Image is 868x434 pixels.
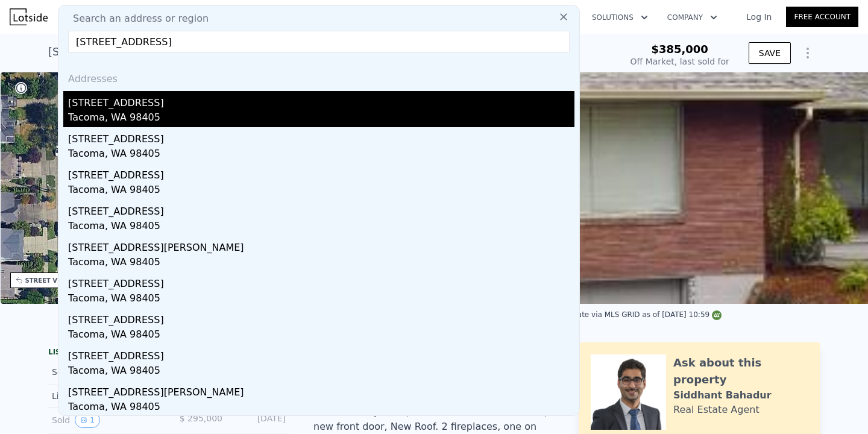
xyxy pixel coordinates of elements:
[68,308,574,327] div: [STREET_ADDRESS]
[68,163,574,183] div: [STREET_ADDRESS]
[712,310,722,320] img: NWMLS Logo
[52,364,159,380] div: Sold
[749,42,791,64] button: SAVE
[25,276,71,285] div: STREET VIEW
[68,183,574,200] div: Tacoma, WA 98405
[658,7,727,28] button: Company
[75,412,100,428] button: View historical data
[48,43,339,60] div: [STREET_ADDRESS] , [GEOGRAPHIC_DATA] , WA 98115
[673,388,772,403] div: Siddhant Bahadur
[68,31,570,52] input: Enter an address, city, region, neighborhood or zip code
[786,7,858,27] a: Free Account
[52,390,159,402] div: Listed
[180,414,222,423] span: $ 295,000
[68,344,574,363] div: [STREET_ADDRESS]
[68,127,574,146] div: [STREET_ADDRESS]
[68,380,574,400] div: [STREET_ADDRESS][PERSON_NAME]
[68,363,574,380] div: Tacoma, WA 98405
[68,219,574,236] div: Tacoma, WA 98405
[68,91,574,110] div: [STREET_ADDRESS]
[68,236,574,255] div: [STREET_ADDRESS][PERSON_NAME]
[68,110,574,127] div: Tacoma, WA 98405
[68,272,574,291] div: [STREET_ADDRESS]
[631,55,729,68] div: Off Market, last sold for
[68,146,574,163] div: Tacoma, WA 98405
[68,400,574,417] div: Tacoma, WA 98405
[673,403,759,417] div: Real Estate Agent
[68,255,574,272] div: Tacoma, WA 98405
[68,291,574,308] div: Tacoma, WA 98405
[68,327,574,344] div: Tacoma, WA 98405
[63,11,209,26] span: Search an address or region
[673,354,808,388] div: Ask about this property
[63,62,574,91] div: Addresses
[52,412,159,428] div: Sold
[732,11,786,23] a: Log In
[651,43,708,55] span: $385,000
[48,347,289,359] div: LISTING & SALE HISTORY
[68,200,574,219] div: [STREET_ADDRESS]
[582,7,658,28] button: Solutions
[232,412,286,428] div: [DATE]
[796,41,820,65] button: Show Options
[10,8,48,25] img: Lotside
